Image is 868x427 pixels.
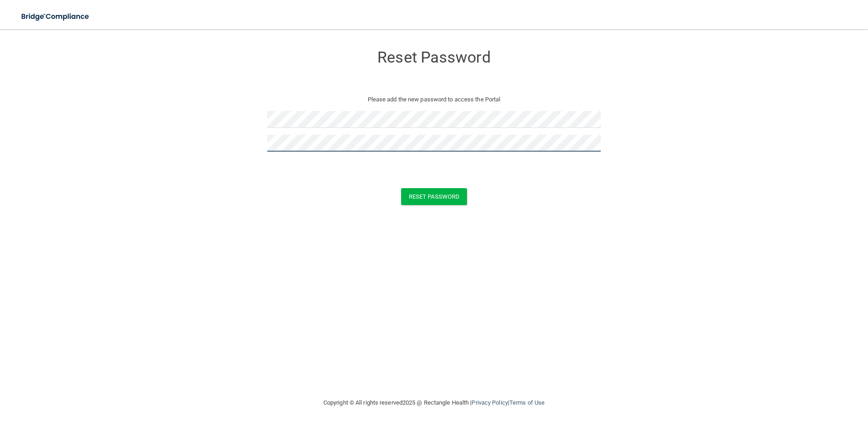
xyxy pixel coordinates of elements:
p: Please add the new password to access the Portal [274,94,594,105]
h3: Reset Password [267,49,601,66]
img: bridge_compliance_login_screen.278c3ca4.svg [14,7,98,26]
a: Privacy Policy [471,399,508,406]
iframe: Drift Widget Chat Controller [710,362,857,399]
button: Reset Password [401,188,467,205]
a: Terms of Use [509,399,545,406]
div: Copyright © All rights reserved 2025 @ Rectangle Health | | [267,388,601,417]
